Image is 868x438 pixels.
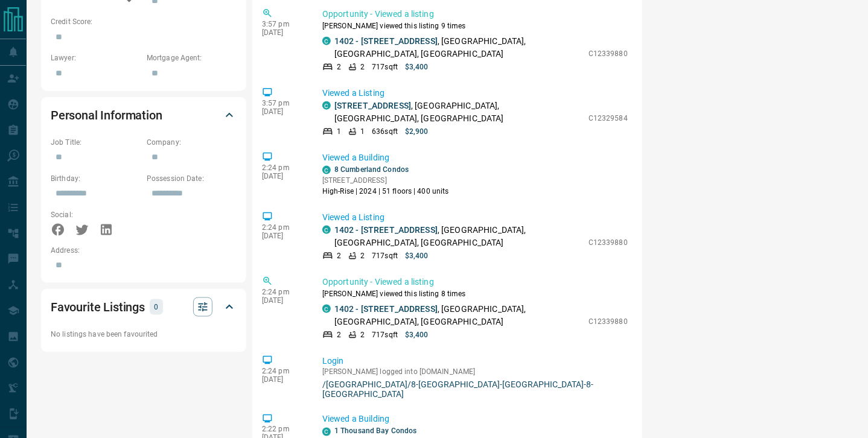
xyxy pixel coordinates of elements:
[262,20,304,28] p: 3:57 pm
[262,223,304,232] p: 2:24 pm
[262,99,304,107] p: 3:57 pm
[372,126,398,137] p: 636 sqft
[337,329,341,340] p: 2
[51,245,237,256] p: Address:
[334,303,582,328] p: , [GEOGRAPHIC_DATA], [GEOGRAPHIC_DATA], [GEOGRAPHIC_DATA]
[337,62,341,72] p: 2
[147,52,237,63] p: Mortgage Agent:
[360,250,365,261] p: 2
[334,304,438,314] a: 1402 - [STREET_ADDRESS]
[322,305,331,313] div: condos.ca
[322,355,628,367] p: Login
[334,224,582,249] p: , [GEOGRAPHIC_DATA], [GEOGRAPHIC_DATA], [GEOGRAPHIC_DATA]
[405,126,429,137] p: $2,900
[322,175,449,186] p: [STREET_ADDRESS]
[262,232,304,240] p: [DATE]
[51,137,141,148] p: Job Title:
[322,8,628,21] p: Opportunity - Viewed a listing
[153,300,159,314] p: 0
[51,101,237,130] div: Personal Information
[262,375,304,384] p: [DATE]
[372,250,398,261] p: 717 sqft
[589,113,628,124] p: C12329584
[51,52,141,63] p: Lawyer:
[147,137,237,148] p: Company:
[334,35,582,60] p: , [GEOGRAPHIC_DATA], [GEOGRAPHIC_DATA], [GEOGRAPHIC_DATA]
[334,427,416,436] a: 1 Thousand Bay Condos
[334,165,409,174] a: 8 Cumberland Condos
[147,173,237,184] p: Possession Date:
[262,107,304,116] p: [DATE]
[51,16,237,27] p: Credit Score:
[372,62,398,72] p: 717 sqft
[334,100,582,125] p: , [GEOGRAPHIC_DATA], [GEOGRAPHIC_DATA], [GEOGRAPHIC_DATA]
[262,425,304,434] p: 2:22 pm
[322,288,628,299] p: [PERSON_NAME] viewed this listing 8 times
[405,62,429,72] p: $3,400
[589,48,628,59] p: C12339880
[262,288,304,296] p: 2:24 pm
[322,166,331,174] div: condos.ca
[322,276,628,288] p: Opportunity - Viewed a listing
[262,163,304,172] p: 2:24 pm
[322,101,331,110] div: condos.ca
[51,293,237,322] div: Favourite Listings0
[360,62,365,72] p: 2
[405,329,429,340] p: $3,400
[51,173,141,184] p: Birthday:
[322,21,628,31] p: [PERSON_NAME] viewed this listing 9 times
[334,36,438,46] a: 1402 - [STREET_ADDRESS]
[322,226,331,234] div: condos.ca
[360,126,365,137] p: 1
[51,297,145,317] h2: Favourite Listings
[334,101,411,110] a: [STREET_ADDRESS]
[51,329,237,340] p: No listings have been favourited
[322,151,628,164] p: Viewed a Building
[262,367,304,375] p: 2:24 pm
[322,379,628,399] a: /[GEOGRAPHIC_DATA]/8-[GEOGRAPHIC_DATA]-[GEOGRAPHIC_DATA]-8-[GEOGRAPHIC_DATA]
[322,87,628,100] p: Viewed a Listing
[322,367,628,376] p: [PERSON_NAME] logged into [DOMAIN_NAME]
[51,209,141,220] p: Social:
[322,37,331,45] div: condos.ca
[322,428,331,436] div: condos.ca
[262,172,304,180] p: [DATE]
[322,186,449,197] p: High-Rise | 2024 | 51 floors | 400 units
[337,126,341,137] p: 1
[322,211,628,224] p: Viewed a Listing
[262,296,304,305] p: [DATE]
[360,329,365,340] p: 2
[589,237,628,248] p: C12339880
[372,329,398,340] p: 717 sqft
[337,250,341,261] p: 2
[51,106,162,125] h2: Personal Information
[334,225,438,235] a: 1402 - [STREET_ADDRESS]
[405,250,429,261] p: $3,400
[322,413,628,426] p: Viewed a Building
[262,28,304,37] p: [DATE]
[589,316,628,327] p: C12339880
